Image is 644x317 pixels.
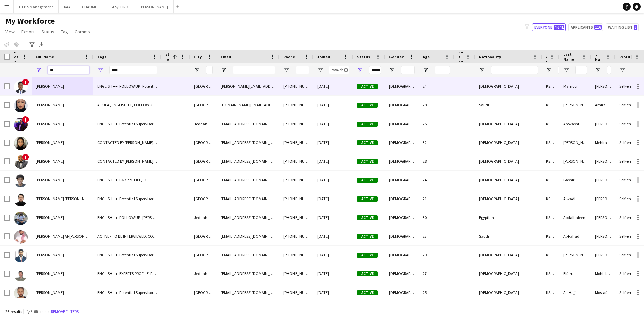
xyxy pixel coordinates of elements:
div: [DEMOGRAPHIC_DATA] [385,133,419,152]
a: Tag [58,27,71,36]
div: [DATE] [313,264,353,283]
span: [PERSON_NAME] [36,121,64,126]
button: Open Filter Menu [97,67,103,73]
div: 21 [419,189,454,208]
div: KSA9731 [542,171,559,189]
span: Active [357,159,378,164]
div: [GEOGRAPHIC_DATA] [190,133,217,152]
div: KSA13929 [542,133,559,152]
div: [PERSON_NAME] [591,77,615,95]
button: Everyone4,641 [532,23,566,31]
input: Workforce ID Filter Input [558,66,561,74]
div: [PERSON_NAME] [559,246,591,264]
span: Nationality [479,54,501,59]
span: Active [357,271,378,276]
div: Abokashf [559,114,591,133]
div: [DEMOGRAPHIC_DATA] [475,152,542,170]
div: 25 [419,114,454,133]
a: Status [39,27,57,36]
div: [DEMOGRAPHIC_DATA] [385,189,419,208]
div: KSA9374 [542,208,559,227]
div: ENGLISH ++, FOLLOW UP , Potential Supervisor Training, TOP PROMOTER, TOP [PERSON_NAME] [93,77,161,95]
div: 29 [419,246,454,264]
div: [PERSON_NAME] [591,189,615,208]
div: [DEMOGRAPHIC_DATA] [385,96,419,114]
div: [GEOGRAPHIC_DATA] [190,246,217,264]
div: 28 [419,152,454,170]
span: Gender [389,54,404,59]
div: [PERSON_NAME] [591,246,615,264]
div: Bashir [559,171,591,189]
img: Amira Mohammed [14,99,28,112]
div: KSA11968 [542,246,559,264]
input: Full Name Filter Input [48,66,89,74]
div: ENGLISH ++, Potential Supervisor Training, TOP HOST/HOSTESS, TOP PROMOTER, TOP [PERSON_NAME] [93,246,161,264]
span: ! [22,116,29,123]
div: [PHONE_NUMBER] [279,264,313,283]
div: Mostafa [591,283,615,302]
div: [PHONE_NUMBER] [279,246,313,264]
button: L.I.P.S Management [14,0,59,13]
div: [EMAIL_ADDRESS][DOMAIN_NAME] [217,152,279,170]
div: [PERSON_NAME] [591,208,615,227]
span: Active [357,103,378,108]
div: 23 [419,227,454,245]
div: [PHONE_NUMBER] [279,77,313,95]
span: Comms [75,29,90,35]
div: [PHONE_NUMBER] [279,171,313,189]
button: RAA [59,0,76,13]
input: First Name Filter Input [607,66,611,74]
div: 32 [419,133,454,152]
div: [PERSON_NAME] [559,133,591,152]
button: Remove filters [50,308,80,315]
button: Open Filter Menu [546,67,552,73]
button: Open Filter Menu [619,67,625,73]
button: Applicants116 [568,23,603,31]
div: [EMAIL_ADDRESS][DOMAIN_NAME] [217,246,279,264]
div: [DATE] [313,152,353,170]
input: Gender Filter Input [401,66,415,74]
div: [PERSON_NAME] [591,152,615,170]
span: [PERSON_NAME] [36,140,64,145]
div: KSA6416 [542,114,559,133]
div: [GEOGRAPHIC_DATA] [190,189,217,208]
img: Mohammed Al-Fahad [14,230,28,244]
span: Full Name [36,54,54,59]
span: Profile [619,54,633,59]
div: Saudi [475,96,542,114]
span: [PERSON_NAME] [36,102,64,107]
div: [DEMOGRAPHIC_DATA] [475,189,542,208]
span: 3 filters set [31,309,50,314]
button: Open Filter Menu [389,67,395,73]
button: Open Filter Menu [357,67,363,73]
div: [DATE] [313,208,353,227]
div: 24 [419,77,454,95]
span: Status [357,54,370,59]
div: [DEMOGRAPHIC_DATA] [475,246,542,264]
div: [EMAIL_ADDRESS][DOMAIN_NAME] [217,171,279,189]
div: ENGLISH ++, Potential Supervisor Training, TOP HOST/HOSTESS, TOP PROMOTER, TOP SUPERVISOR, TOP [P... [93,283,161,302]
img: mohamad Mahmoud [14,155,28,169]
div: [EMAIL_ADDRESS][DOMAIN_NAME] [217,189,279,208]
div: 28 [419,96,454,114]
div: [DEMOGRAPHIC_DATA] [475,133,542,152]
div: [DATE] [313,77,353,95]
app-action-btn: Advanced filters [28,41,36,49]
div: [PERSON_NAME] [591,114,615,133]
div: Al- Hajj [559,283,591,302]
span: Active [357,215,378,220]
div: 24 [419,171,454,189]
div: [DATE] [313,171,353,189]
div: [DATE] [313,227,353,245]
button: Open Filter Menu [595,67,601,73]
input: Nationality Filter Input [491,66,538,74]
div: [DEMOGRAPHIC_DATA] [385,264,419,283]
span: Photo [14,49,19,64]
span: Active [357,122,378,127]
div: Abdalhaleem [559,208,591,227]
div: [DATE] [313,283,353,302]
input: Phone Filter Input [296,66,309,74]
span: Email [221,54,231,59]
div: Saudi [475,227,542,245]
span: First Name [595,47,603,67]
